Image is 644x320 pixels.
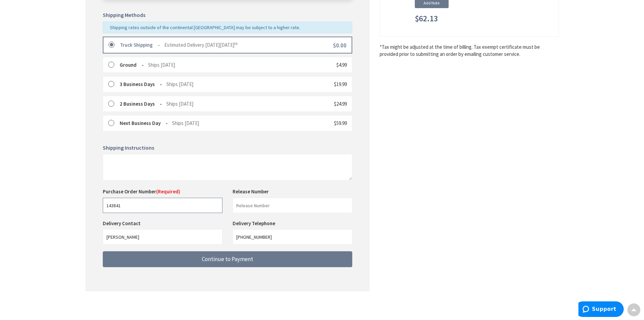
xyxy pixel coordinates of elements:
[166,101,193,107] span: Ships [DATE]
[103,188,180,195] label: Purchase Order Number
[334,101,347,107] span: $24.99
[103,144,154,151] span: Shipping Instructions
[120,42,160,48] strong: Truck Shipping
[233,220,277,227] label: Delivery Telephone
[103,251,352,267] button: Continue to Payment
[380,43,559,58] : *Tax might be adjusted at the time of billing. Tax exempt certificate must be provided prior to s...
[202,255,253,263] span: Continue to Payment
[415,14,438,23] span: $62.13
[233,188,269,195] label: Release Number
[120,81,162,87] strong: 3 Business Days
[103,220,142,227] label: Delivery Contact
[103,198,222,213] input: Purchase Order Number
[578,301,624,318] iframe: Opens a widget where you can find more information
[120,101,162,107] strong: 2 Business Days
[166,81,193,87] span: Ships [DATE]
[172,120,199,126] span: Ships [DATE]
[110,24,300,30] span: Shipping rates outside of the continental [GEOGRAPHIC_DATA] may be subject to a higher rate.
[103,12,352,18] h5: Shipping Methods
[156,188,180,195] span: (Required)
[334,81,347,87] span: $19.99
[234,41,238,46] sup: th
[336,62,347,68] span: $4.99
[120,120,168,126] strong: Next Business Day
[164,42,238,48] span: Estimated Delivery [DATE][DATE]
[334,120,347,126] span: $59.99
[233,198,352,213] input: Release Number
[148,62,175,68] span: Ships [DATE]
[333,42,347,49] span: $0.00
[120,62,144,68] strong: Ground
